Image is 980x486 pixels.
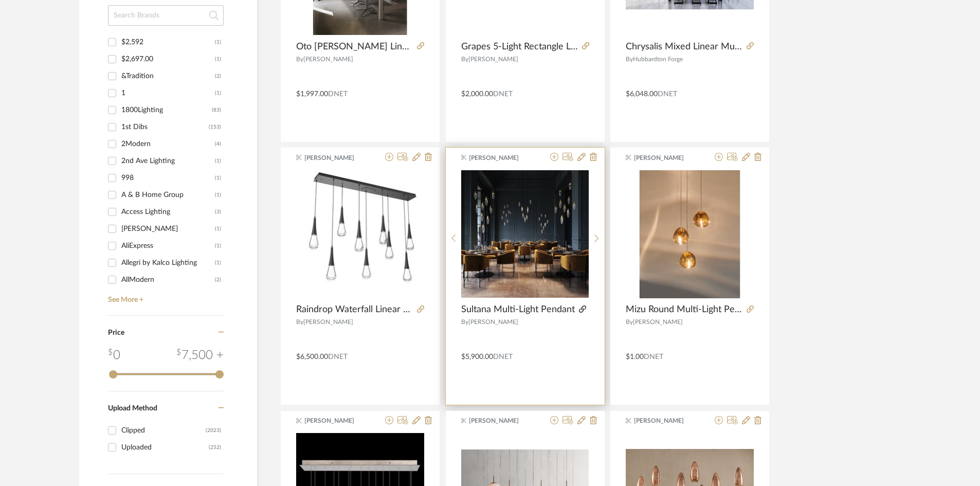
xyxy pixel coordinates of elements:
div: Allegri by Kalco Lighting [121,255,215,271]
div: (4) [215,136,221,152]
span: $2,000.00 [461,91,493,98]
span: DNET [493,91,513,98]
span: Sultana Multi-Light Pendant [461,304,575,315]
span: [PERSON_NAME] [304,416,369,425]
div: Clipped [121,422,206,439]
div: AliExpress [121,238,215,254]
span: Upload Method [108,405,157,412]
div: $2,697.00 [121,51,215,67]
div: (252) [209,439,221,456]
span: [PERSON_NAME] [469,416,534,425]
span: $6,500.00 [296,353,328,361]
div: Access Lighting [121,204,215,220]
span: [PERSON_NAME] [633,319,683,325]
span: Hubbardton Forge [633,56,683,62]
div: 1 [121,85,215,101]
span: [PERSON_NAME] [303,56,353,62]
div: Uploaded [121,439,209,456]
div: 1800Lighting [121,102,212,118]
div: 2Modern [121,136,215,152]
a: See More + [105,288,224,304]
img: Mizu Round Multi-Light Pendant [626,170,754,298]
div: (3) [215,204,221,220]
div: [PERSON_NAME] [121,221,215,237]
span: By [461,319,468,325]
div: AllModern [121,272,215,288]
div: (1) [215,85,221,101]
span: [PERSON_NAME] [468,56,518,62]
span: DNET [658,91,677,98]
span: DNET [493,353,513,361]
span: $1.00 [626,353,644,361]
div: 0 [108,346,120,365]
div: (153) [209,119,221,135]
span: [PERSON_NAME] [469,153,534,163]
div: 7,500 + [176,346,224,365]
span: [PERSON_NAME] [634,153,699,163]
div: A & B Home Group [121,187,215,203]
div: (1) [215,238,221,254]
div: (1) [215,153,221,169]
div: $2,592 [121,34,215,50]
span: DNET [644,353,663,361]
span: Grapes 5-Light Rectangle LED Pendant [461,41,578,52]
span: By [626,319,633,325]
span: Chrysalis Mixed Linear Multi Light Pendant [626,41,742,52]
span: Price [108,329,124,336]
span: DNET [328,353,348,361]
div: (2) [215,272,221,288]
div: (1) [215,187,221,203]
img: Sultana Multi-Light Pendant [461,170,589,298]
span: [PERSON_NAME] [634,416,699,425]
span: By [296,56,303,62]
span: By [626,56,633,62]
span: Oto [PERSON_NAME] Linear Multi-Light Pendant [296,41,413,52]
span: Mizu Round Multi-Light Pendant [626,304,742,315]
input: Search Brands [108,5,224,26]
span: Raindrop Waterfall Linear Multi-Light Pendant [296,304,413,315]
span: [PERSON_NAME] [468,319,518,325]
div: (1) [215,170,221,186]
div: (1) [215,51,221,67]
div: (83) [212,102,221,118]
div: (1) [215,221,221,237]
span: By [296,319,303,325]
div: (2023) [206,422,221,439]
span: $5,900.00 [461,353,493,361]
div: 1st Dibs [121,119,209,135]
span: By [461,56,468,62]
div: 2nd Ave Lighting [121,153,215,169]
span: [PERSON_NAME] [304,153,369,163]
span: $6,048.00 [626,91,658,98]
div: &Tradition [121,68,215,84]
span: [PERSON_NAME] [303,319,353,325]
span: $1,997.00 [296,91,328,98]
div: (1) [215,255,221,271]
div: 0 [461,170,589,298]
div: (2) [215,68,221,84]
img: Raindrop Waterfall Linear Multi-Light Pendant [296,170,424,298]
div: 998 [121,170,215,186]
div: (1) [215,34,221,50]
span: DNET [328,91,348,98]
